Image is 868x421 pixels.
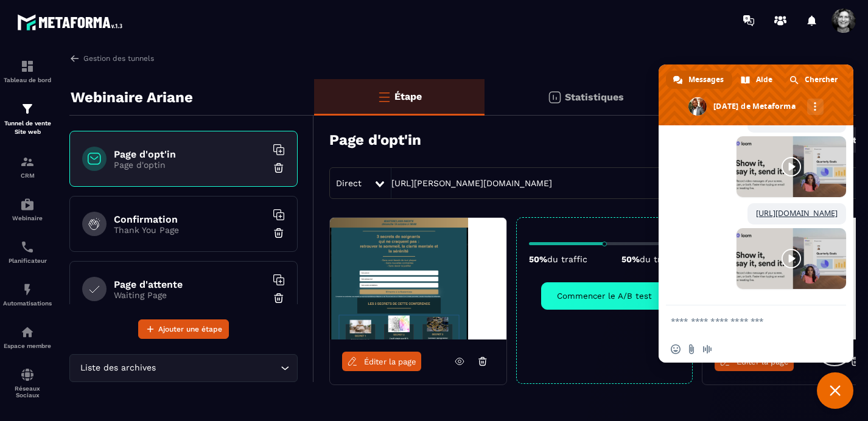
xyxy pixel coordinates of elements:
[114,148,266,160] h6: Page d'opt'in
[20,197,35,212] img: automations
[3,273,52,316] a: automationsautomationsAutomatisations
[71,85,193,110] p: Webinaire Ariane
[3,119,52,136] p: Tunnel de vente Site web
[666,71,732,89] div: Messages
[114,279,266,290] h6: Page d'attente
[336,178,362,188] span: Direct
[20,240,35,254] img: scheduler
[541,282,668,310] button: Commencer le A/B test
[69,53,80,64] img: arrow
[756,71,772,89] span: Aide
[3,231,52,273] a: schedulerschedulerPlanificateur
[391,178,552,188] a: [URL][PERSON_NAME][DOMAIN_NAME]
[3,77,52,83] p: Tableau de bord
[565,91,624,103] p: Statistiques
[756,208,838,218] a: [URL][DOMAIN_NAME]
[377,89,391,104] img: bars-o.4a397970.svg
[20,59,35,74] img: formation
[640,254,680,264] span: du traffic
[20,282,35,297] img: automations
[20,367,35,382] img: social-network
[273,162,285,174] img: trash
[3,385,52,398] p: Réseaux Sociaux
[807,99,824,115] div: Autres canaux
[547,90,562,105] img: stats.20deebd0.svg
[394,91,422,102] p: Étape
[671,344,681,354] span: Insérer un emoji
[3,257,52,264] p: Planificateur
[782,71,846,89] div: Chercher
[621,254,680,264] p: 50%
[69,354,298,382] div: Search for option
[273,227,285,239] img: trash
[688,71,724,89] span: Messages
[3,358,52,408] a: social-networksocial-networkRéseaux Sociaux
[17,11,127,33] img: logo
[3,316,52,358] a: automationsautomationsEspace membre
[114,160,266,170] p: Page d'optin
[817,372,853,409] div: Fermer le chat
[69,53,154,64] a: Gestion des tunnels
[330,218,506,339] img: image
[114,290,266,300] p: Waiting Page
[547,254,587,264] span: du traffic
[3,300,52,307] p: Automatisations
[20,155,35,169] img: formation
[342,352,421,371] a: Éditer la page
[20,325,35,339] img: automations
[273,292,285,304] img: trash
[138,319,229,339] button: Ajouter une étape
[687,344,696,354] span: Envoyer un fichier
[529,254,587,264] p: 50%
[671,316,814,327] textarea: Entrez votre message...
[805,71,838,89] span: Chercher
[114,225,266,235] p: Thank You Page
[114,214,266,225] h6: Confirmation
[158,361,278,375] input: Search for option
[733,71,781,89] div: Aide
[3,172,52,179] p: CRM
[20,102,35,116] img: formation
[3,215,52,221] p: Webinaire
[3,50,52,92] a: formationformationTableau de bord
[702,344,712,354] span: Message audio
[364,357,416,366] span: Éditer la page
[158,323,222,335] span: Ajouter une étape
[3,343,52,349] p: Espace membre
[3,145,52,188] a: formationformationCRM
[3,188,52,231] a: automationsautomationsWebinaire
[3,92,52,145] a: formationformationTunnel de vente Site web
[329,131,421,148] h3: Page d'opt'in
[77,361,158,375] span: Liste des archives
